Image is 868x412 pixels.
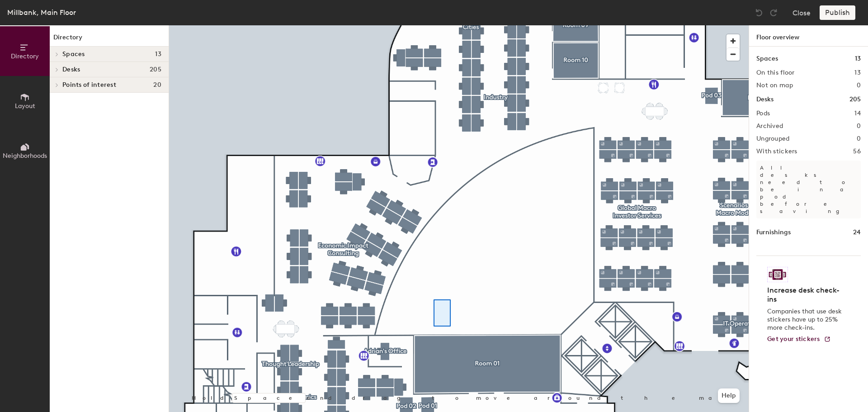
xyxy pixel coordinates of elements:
span: Layout [15,102,35,110]
h2: With stickers [756,148,797,155]
h1: 24 [853,227,861,237]
img: Undo [755,8,764,17]
span: Spaces [62,51,85,58]
span: Neighborhoods [3,152,47,160]
p: All desks need to be in a pod before saving [756,161,861,218]
span: Desks [62,66,80,73]
span: 205 [150,66,161,73]
img: Redo [769,8,778,17]
button: Help [718,388,740,403]
h1: Floor overview [749,25,868,47]
span: 20 [153,81,161,89]
h2: Pods [756,110,770,117]
h2: 14 [854,110,861,117]
h2: 13 [854,69,861,76]
h1: Spaces [756,54,778,64]
span: Get your stickers [767,335,820,343]
h2: Archived [756,123,783,130]
span: 13 [155,51,161,58]
h1: Desks [756,95,774,104]
h2: 0 [857,123,861,130]
h4: Increase desk check-ins [767,286,844,304]
span: Directory [11,52,39,60]
button: Close [793,5,811,20]
img: Sticker logo [767,267,788,282]
h2: 0 [857,135,861,142]
h2: Not on map [756,82,793,89]
span: Points of interest [62,81,116,89]
h1: Furnishings [756,227,791,237]
h2: 56 [853,148,861,155]
h2: Ungrouped [756,135,790,142]
h1: Directory [50,33,169,47]
p: Companies that use desk stickers have up to 25% more check-ins. [767,308,844,332]
h1: 205 [849,95,861,104]
h2: 0 [857,82,861,89]
h2: On this floor [756,69,795,76]
h1: 13 [855,54,861,64]
div: Millbank, Main Floor [7,7,76,18]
